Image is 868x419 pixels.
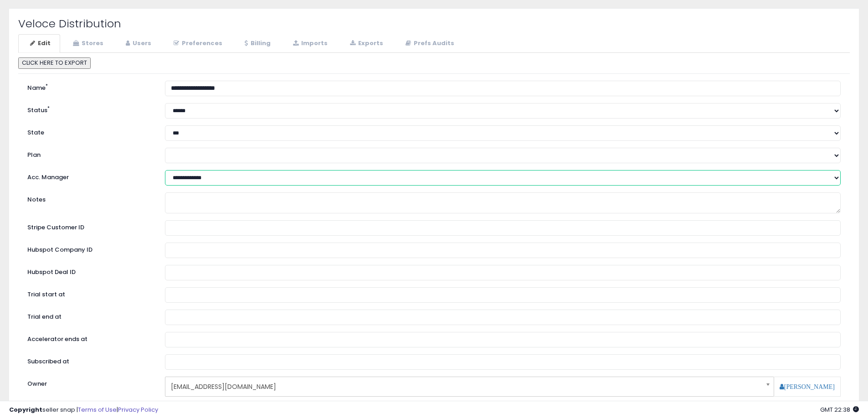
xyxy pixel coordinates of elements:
[21,220,158,232] label: Stripe Customer ID
[21,192,158,204] label: Notes
[61,34,113,53] a: Stores
[281,34,337,53] a: Imports
[820,405,859,414] span: 2025-08-13 22:38 GMT
[394,34,464,53] a: Prefs Audits
[21,310,158,321] label: Trial end at
[18,34,60,53] a: Edit
[21,103,158,115] label: Status
[21,148,158,160] label: Plan
[21,287,158,299] label: Trial start at
[171,379,756,394] span: [EMAIL_ADDRESS][DOMAIN_NAME]
[18,18,850,30] h2: Veloce Distribution
[338,34,393,53] a: Exports
[21,125,158,137] label: State
[18,57,91,69] button: CLICK HERE TO EXPORT
[118,405,158,414] a: Privacy Policy
[78,405,117,414] a: Terms of Use
[21,170,158,182] label: Acc. Manager
[21,265,158,277] label: Hubspot Deal ID
[21,354,158,366] label: Subscribed at
[233,34,280,53] a: Billing
[21,243,158,254] label: Hubspot Company ID
[9,406,158,414] div: seller snap | |
[21,332,158,344] label: Accelerator ends at
[780,383,835,390] a: [PERSON_NAME]
[9,405,42,414] strong: Copyright
[114,34,161,53] a: Users
[162,34,232,53] a: Preferences
[21,81,158,93] label: Name
[27,380,47,388] label: Owner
